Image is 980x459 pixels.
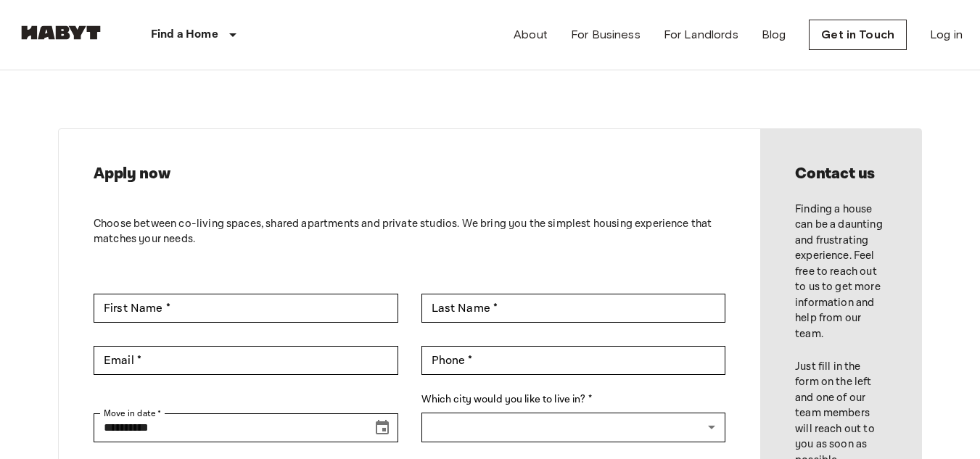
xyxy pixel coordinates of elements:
[94,216,725,247] p: Choose between co-living spaces, shared apartments and private studios. We bring you the simplest...
[94,164,725,184] h2: Apply now
[17,25,104,40] img: Habyt
[795,164,886,184] h2: Contact us
[421,392,726,408] label: Which city would you like to live in? *
[809,20,907,50] a: Get in Touch
[762,26,786,44] a: Blog
[368,413,397,442] button: Choose date, selected date is Aug 19, 2025
[514,26,548,44] a: About
[664,26,738,44] a: For Landlords
[151,26,218,44] p: Find a Home
[104,407,162,420] label: Move in date
[795,202,886,342] p: Finding a house can be a daunting and frustrating experience. Feel free to reach out to us to get...
[571,26,641,44] a: For Business
[930,26,963,44] a: Log in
